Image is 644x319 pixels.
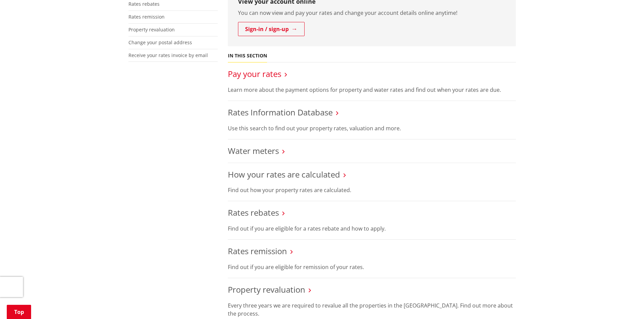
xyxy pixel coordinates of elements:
[128,52,208,58] a: Receive your rates invoice by email
[128,14,165,20] a: Rates remission
[228,263,516,271] p: Find out if you are eligible for remission of your rates.
[228,284,305,295] a: Property revaluation
[613,291,637,315] iframe: Messenger Launcher
[228,53,267,59] h5: In this section
[238,22,305,36] a: Sign-in / sign-up
[238,9,506,17] p: You can now view and pay your rates and change your account details online anytime!
[228,145,279,156] a: Water meters
[128,39,192,46] a: Change your postal address
[228,68,281,79] a: Pay your rates
[228,301,516,318] p: Every three years we are required to revalue all the properties in the [GEOGRAPHIC_DATA]. Find ou...
[228,169,340,180] a: How your rates are calculated
[228,86,516,94] p: Learn more about the payment options for property and water rates and find out when your rates ar...
[228,186,516,194] p: Find out how your property rates are calculated.
[228,107,333,118] a: Rates Information Database
[228,224,516,233] p: Find out if you are eligible for a rates rebate and how to apply.
[128,1,160,7] a: Rates rebates
[228,245,287,257] a: Rates remission
[228,124,516,132] p: Use this search to find out your property rates, valuation and more.
[228,207,279,218] a: Rates rebates
[7,305,31,319] a: Top
[128,26,175,33] a: Property revaluation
